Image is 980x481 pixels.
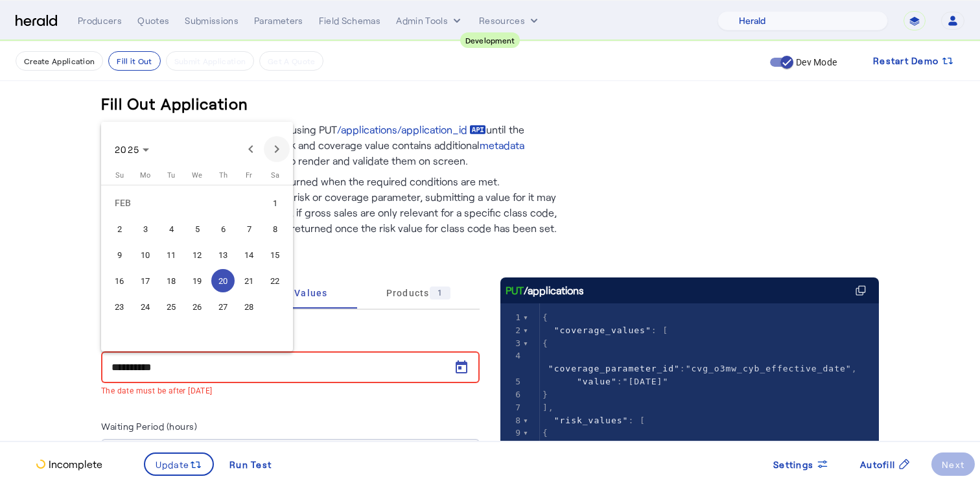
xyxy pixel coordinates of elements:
span: 17 [134,269,157,292]
button: February 24, 2025 [132,294,158,320]
span: 25 [159,295,183,318]
span: Su [115,171,124,180]
button: February 2, 2025 [106,216,132,242]
span: 11 [159,243,183,266]
button: February 19, 2025 [184,268,210,294]
span: 1 [263,191,286,215]
span: 16 [108,269,131,292]
span: 12 [185,243,209,266]
button: Previous month [238,136,264,162]
button: February 8, 2025 [262,216,288,242]
span: 14 [237,243,261,266]
button: February 13, 2025 [210,242,236,268]
span: 21 [237,269,261,292]
span: 2 [108,217,131,240]
span: Fr [246,171,252,180]
span: Sa [271,171,279,180]
span: 24 [134,295,157,318]
span: 10 [134,243,157,266]
span: 22 [263,269,286,292]
span: 19 [185,269,209,292]
span: Th [219,171,227,180]
span: 6 [211,217,235,240]
span: 4 [159,217,183,240]
button: February 6, 2025 [210,216,236,242]
span: 18 [159,269,183,292]
button: February 4, 2025 [158,216,184,242]
button: February 12, 2025 [184,242,210,268]
span: 27 [211,295,235,318]
span: 13 [211,243,235,266]
button: February 17, 2025 [132,268,158,294]
button: February 3, 2025 [132,216,158,242]
button: February 9, 2025 [106,242,132,268]
span: 3 [134,217,157,240]
button: February 11, 2025 [158,242,184,268]
button: February 21, 2025 [236,268,262,294]
button: February 7, 2025 [236,216,262,242]
span: 9 [108,243,131,266]
td: FEB [106,190,262,216]
button: February 1, 2025 [262,190,288,216]
button: Next month [264,136,290,162]
span: 7 [237,217,261,240]
span: Tu [167,171,175,180]
button: February 16, 2025 [106,268,132,294]
span: 2025 [115,144,139,155]
span: We [192,171,202,180]
span: 28 [237,295,261,318]
span: 23 [108,295,131,318]
span: 8 [263,217,286,240]
button: February 20, 2025 [210,268,236,294]
button: February 22, 2025 [262,268,288,294]
button: February 5, 2025 [184,216,210,242]
span: 26 [185,295,209,318]
button: February 28, 2025 [236,294,262,320]
button: February 10, 2025 [132,242,158,268]
span: 5 [185,217,209,240]
button: February 26, 2025 [184,294,210,320]
button: February 23, 2025 [106,294,132,320]
span: Mo [140,171,150,180]
button: February 14, 2025 [236,242,262,268]
button: February 18, 2025 [158,268,184,294]
button: February 25, 2025 [158,294,184,320]
button: Choose month and year [110,137,154,161]
button: February 27, 2025 [210,294,236,320]
span: 15 [263,243,286,266]
button: February 15, 2025 [262,242,288,268]
span: 20 [211,269,235,292]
